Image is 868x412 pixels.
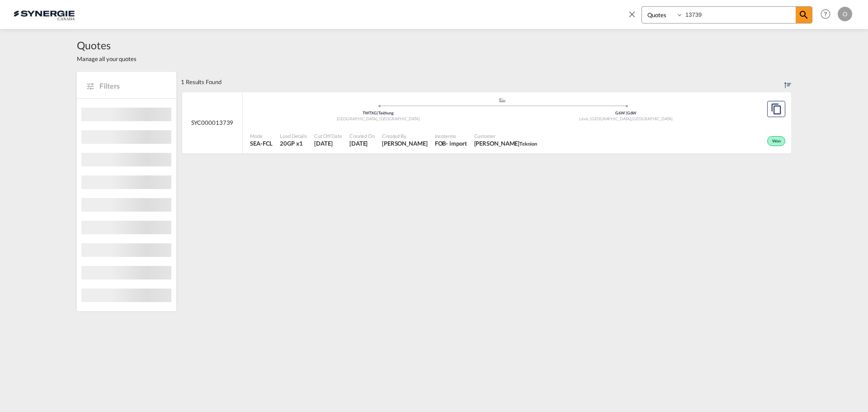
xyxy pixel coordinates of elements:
span: Charles-Olivier Thibault Teknion [474,139,537,147]
span: SEA-FCL [250,139,273,147]
span: G6W [627,110,637,115]
span: icon-close [627,6,642,28]
span: | [626,110,627,115]
span: , [631,116,632,121]
span: Won [772,138,783,145]
span: Manage all your quotes [77,55,137,63]
div: Won [767,136,785,146]
span: Quotes [77,38,137,52]
div: 1 Results Found [181,72,222,92]
input: Enter Quotation Number [683,7,796,23]
span: 1 Aug 2025 [314,139,342,147]
span: Lévis, [GEOGRAPHIC_DATA] [579,116,632,121]
span: Incoterms [435,133,467,139]
span: Filters [99,81,167,91]
span: Cut Off Date [314,133,342,139]
md-icon: icon-magnify [798,9,809,20]
button: Copy Quote [767,101,785,117]
span: | [377,110,378,115]
span: SYC000013739 [191,118,234,127]
span: Created By [382,133,428,139]
span: 1 Aug 2025 [349,139,375,147]
md-icon: assets/icons/custom/copyQuote.svg [771,104,782,114]
span: [GEOGRAPHIC_DATA], [GEOGRAPHIC_DATA] [337,116,420,121]
span: Rosa Ho [382,139,428,147]
span: icon-magnify [796,7,812,23]
div: O [838,7,852,21]
div: FOB import [435,139,467,147]
span: Created On [349,133,375,139]
div: SYC000013739 assets/icons/custom/ship-fill.svgassets/icons/custom/roll-o-plane.svgOriginTaichung ... [182,92,791,154]
span: G6W [615,110,627,115]
span: Customer [474,133,537,139]
span: 20GP x 1 [280,139,307,147]
span: Mode [250,133,273,139]
div: Help [818,6,838,23]
span: Load Details [280,133,307,139]
span: Teknion [519,141,537,147]
div: - import [446,139,467,147]
span: [GEOGRAPHIC_DATA] [632,116,672,121]
span: Help [818,6,833,22]
md-icon: icon-close [627,9,637,19]
img: 1f56c880d42311ef80fc7dca854c8e59.png [14,4,75,24]
div: FOB [435,139,446,147]
md-icon: assets/icons/custom/ship-fill.svg [497,98,508,102]
span: TWTXG Taichung [363,110,394,115]
div: Sort by: Created On [784,72,791,92]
